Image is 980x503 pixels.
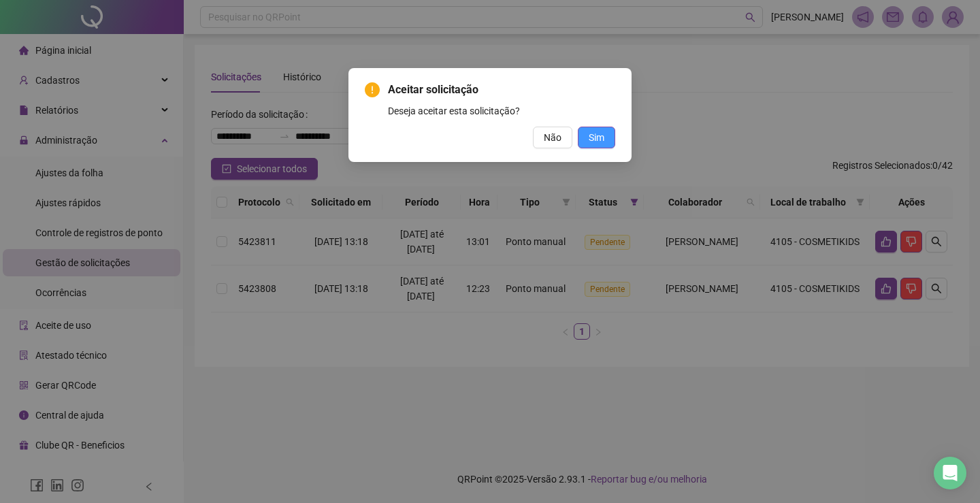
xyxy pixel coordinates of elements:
button: Não [533,127,572,148]
div: Deseja aceitar esta solicitação? [388,103,615,118]
span: exclamation-circle [365,82,380,97]
div: Open Intercom Messenger [934,457,966,489]
span: Sim [589,130,604,145]
span: Não [544,130,561,145]
button: Sim [578,127,615,148]
span: Aceitar solicitação [388,82,615,98]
